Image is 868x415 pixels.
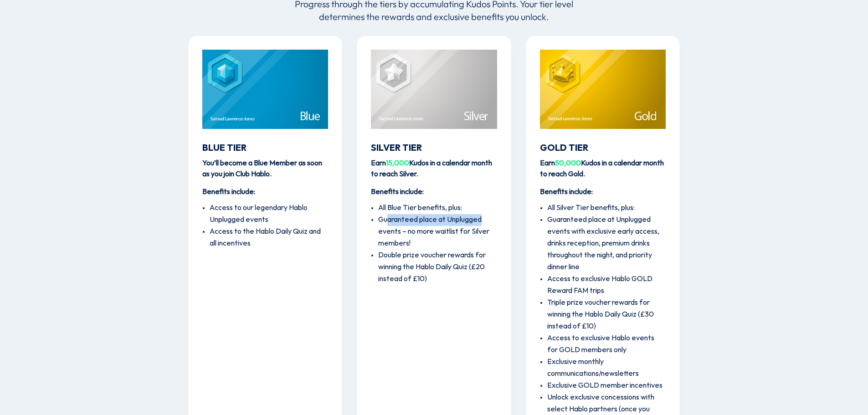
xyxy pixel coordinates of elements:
[202,188,255,196] strong: Benefits include:
[371,159,492,178] strong: Earn Kudos in a calendar month to reach Silver.
[202,159,322,178] strong: You’ll become a Blue Member as soon as you join Club Hablo.
[540,188,593,196] strong: Benefits include:
[547,297,666,333] li: Triple prize voucher rewards for winning the Hablo Daily Quiz (£30 instead of £10)
[540,143,588,153] span: Gold Tier
[547,202,666,214] li: All Silver Tier benefits, plus:
[371,188,424,196] strong: Benefits include:
[210,202,328,226] li: Access to our legendary Hablo Unplugged events
[378,214,497,250] li: Guaranteed place at Unplugged events – no more waitlist for Silver members!
[202,143,247,153] span: Blue Tier
[378,250,497,285] li: Double prize voucher rewards for winning the Hablo Daily Quiz (£20 instead of £10)
[547,214,666,273] li: Guaranteed place at Unplugged events with exclusive early access, drinks reception, premium drink...
[371,143,422,153] span: Silver Tier
[386,159,409,167] span: 15,000
[547,380,666,392] li: Exclusive GOLD member incentives
[547,273,666,297] li: Access to exclusive Hablo GOLD Reward FAM trips
[555,159,581,167] span: 50,000
[378,202,497,214] li: All Blue Tier benefits, plus:
[547,356,666,380] li: Exclusive monthly communications/newsletters
[547,333,666,356] li: Access to exclusive Hablo events for GOLD members only
[210,226,328,250] li: Access to the Hablo Daily Quiz and all incentives
[540,159,664,178] strong: Earn Kudos in a calendar month to reach Gold.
